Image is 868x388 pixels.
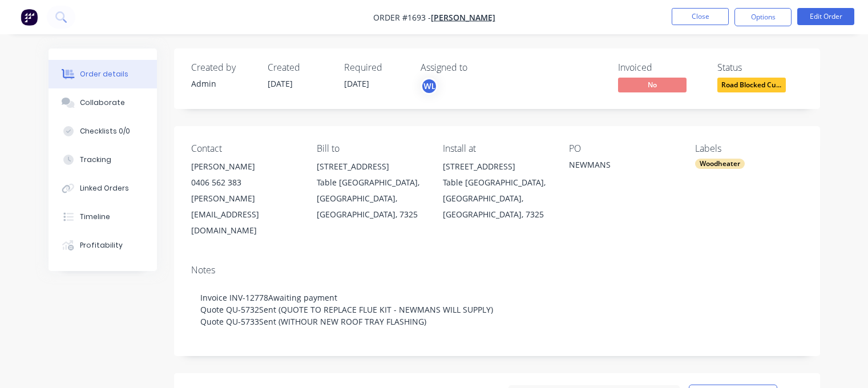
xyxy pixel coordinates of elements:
[317,159,425,175] div: [STREET_ADDRESS]
[717,78,786,92] span: Road Blocked Cu...
[734,8,792,26] button: Options
[49,60,157,88] button: Order details
[80,98,125,108] div: Collaborate
[191,78,254,90] div: Admin
[49,203,157,231] button: Timeline
[191,191,299,239] div: [PERSON_NAME][EMAIL_ADDRESS][DOMAIN_NAME]
[569,159,677,175] div: NEWMANS
[618,78,687,92] span: No
[797,8,854,25] button: Edit Order
[317,159,425,223] div: [STREET_ADDRESS]Table [GEOGRAPHIC_DATA], [GEOGRAPHIC_DATA], [GEOGRAPHIC_DATA], 7325
[49,174,157,203] button: Linked Orders
[317,175,425,223] div: Table [GEOGRAPHIC_DATA], [GEOGRAPHIC_DATA], [GEOGRAPHIC_DATA], 7325
[49,117,157,145] button: Checklists 0/0
[191,62,254,73] div: Created by
[421,62,535,73] div: Assigned to
[191,159,299,175] div: [PERSON_NAME]
[344,78,369,89] span: [DATE]
[344,62,407,73] div: Required
[443,175,551,223] div: Table [GEOGRAPHIC_DATA], [GEOGRAPHIC_DATA], [GEOGRAPHIC_DATA], 7325
[443,159,551,175] div: [STREET_ADDRESS]
[717,62,803,73] div: Status
[695,143,803,154] div: Labels
[672,8,729,25] button: Close
[191,265,803,276] div: Notes
[191,175,299,191] div: 0406 562 383
[80,69,128,79] div: Order details
[49,231,157,260] button: Profitability
[717,78,786,95] button: Road Blocked Cu...
[618,62,704,73] div: Invoiced
[80,126,130,136] div: Checklists 0/0
[21,9,38,26] img: Factory
[373,12,431,23] span: Order #1693 -
[317,143,425,154] div: Bill to
[569,143,677,154] div: PO
[268,62,330,73] div: Created
[431,12,495,23] a: [PERSON_NAME]
[421,78,438,95] button: WL
[49,145,157,174] button: Tracking
[443,143,551,154] div: Install at
[80,212,110,222] div: Timeline
[191,143,299,154] div: Contact
[80,183,129,193] div: Linked Orders
[191,159,299,239] div: [PERSON_NAME]0406 562 383[PERSON_NAME][EMAIL_ADDRESS][DOMAIN_NAME]
[191,280,803,339] div: Invoice INV-12778Awaiting payment Quote QU-5732Sent (QUOTE TO REPLACE FLUE KIT - NEWMANS WILL SUP...
[80,240,123,250] div: Profitability
[49,88,157,117] button: Collaborate
[695,159,745,169] div: Woodheater
[268,78,293,89] span: [DATE]
[443,159,551,223] div: [STREET_ADDRESS]Table [GEOGRAPHIC_DATA], [GEOGRAPHIC_DATA], [GEOGRAPHIC_DATA], 7325
[80,155,111,165] div: Tracking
